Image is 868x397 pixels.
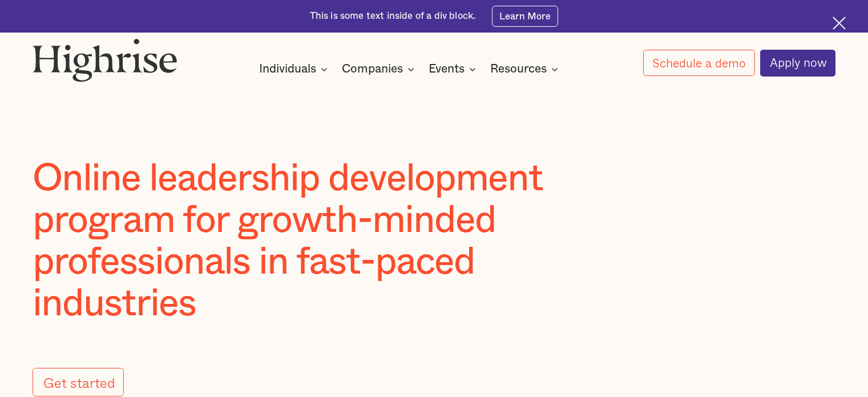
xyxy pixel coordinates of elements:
[342,62,403,76] div: Companies
[760,50,835,77] a: Apply now
[342,62,418,76] div: Companies
[33,368,124,396] a: Get started
[490,62,547,76] div: Resources
[259,62,316,76] div: Individuals
[492,6,559,26] a: Learn More
[490,62,562,76] div: Resources
[833,17,846,30] img: Cross icon
[33,38,177,82] img: Highrise logo
[259,62,331,76] div: Individuals
[643,50,755,76] a: Schedule a demo
[429,62,479,76] div: Events
[33,158,619,325] h1: Online leadership development program for growth-minded professionals in fast-paced industries
[310,10,476,23] div: This is some text inside of a div block.
[429,62,465,76] div: Events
